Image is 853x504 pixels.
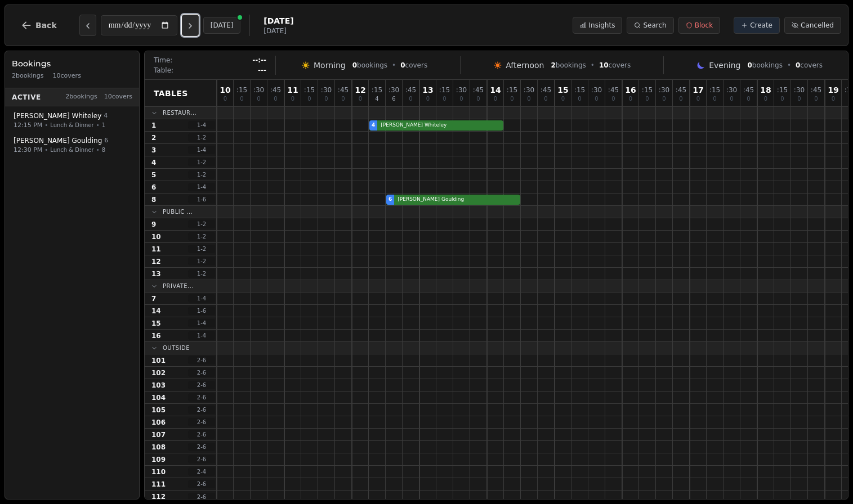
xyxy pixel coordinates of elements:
span: 2 - 6 [188,480,215,488]
span: Afternoon [506,60,544,71]
button: [PERSON_NAME] Whiteley412:15 PM•Lunch & Dinner•1 [7,107,137,134]
button: Next day [182,15,199,36]
span: 8 [102,146,105,154]
span: 0 [730,96,733,102]
span: Active [12,92,41,101]
span: 2 - 4 [188,467,215,476]
span: 0 [443,96,446,102]
span: 0 [797,96,801,102]
span: 8 [151,195,156,204]
button: Block [678,17,720,34]
span: : 15 [574,87,585,93]
span: 1 - 4 [188,319,215,327]
span: 2 - 6 [188,430,215,439]
span: 2 - 6 [188,455,215,463]
span: bookings [551,61,586,70]
span: : 45 [405,87,416,93]
span: 12:30 PM [14,145,42,155]
span: 1 - 6 [188,307,215,315]
span: 10 [599,61,609,69]
span: : 30 [253,87,264,93]
span: 0 [832,96,835,102]
span: Lunch & Dinner [50,121,93,129]
span: 0 [459,96,463,102]
span: 109 [151,455,166,464]
span: 0 [796,61,800,69]
span: 0 [561,96,565,102]
span: 12:15 PM [14,120,42,130]
span: • [44,121,48,129]
span: 0 [476,96,480,102]
span: 0 [224,96,227,102]
span: 104 [151,393,166,402]
span: 2 - 6 [188,393,215,402]
span: 0 [696,96,700,102]
span: 2 bookings [12,71,44,81]
span: 0 [307,96,311,102]
span: 1 - 2 [188,245,215,253]
span: 0 [713,96,716,102]
span: 2 - 6 [188,368,215,377]
span: 0 [240,96,243,102]
span: : 45 [541,87,551,93]
span: 103 [151,381,166,390]
span: : 45 [270,87,281,93]
span: Lunch & Dinner [50,146,93,154]
span: : 15 [642,87,653,93]
span: 0 [257,96,260,102]
span: 13 [151,269,161,278]
span: Back [35,21,57,29]
span: [DATE] [264,15,293,26]
span: : 30 [794,87,805,93]
span: 10 covers [104,92,132,102]
span: 6 [392,96,395,102]
span: 12 [355,86,365,94]
span: : 45 [338,87,349,93]
span: : 45 [811,87,821,93]
span: 6 [104,136,108,146]
span: 2 [551,61,555,69]
span: 0 [662,96,666,102]
span: 6 [388,196,392,204]
span: : 30 [388,87,399,93]
span: 15 [151,319,161,328]
span: 1 - 2 [188,170,215,179]
span: 101 [151,356,166,365]
span: 1 - 2 [188,220,215,228]
span: 2 - 6 [188,381,215,389]
span: 0 [359,96,362,102]
span: 1 - 4 [188,331,215,340]
span: : 45 [676,87,686,93]
span: 6 [151,183,156,192]
span: 0 [341,96,345,102]
span: 1 - 4 [188,121,215,129]
span: [PERSON_NAME] Whiteley [14,111,101,120]
span: Private... [163,282,194,290]
span: 19 [828,86,838,94]
span: 0 [578,96,581,102]
span: Tables [154,88,188,99]
span: 14 [151,307,161,316]
span: 7 [151,294,156,303]
span: 0 [510,96,513,102]
span: : 45 [608,87,619,93]
span: 1 - 4 [188,183,215,191]
button: Search [627,17,673,34]
span: 1 - 2 [188,257,215,265]
span: 0 [780,96,784,102]
span: 0 [527,96,530,102]
span: : 45 [473,87,484,93]
span: 102 [151,368,166,377]
span: Insights [589,21,615,30]
span: [PERSON_NAME] Whiteley [378,121,501,129]
span: 0 [611,96,615,102]
span: 0 [747,96,750,102]
span: covers [599,61,631,70]
span: [PERSON_NAME] Goulding [395,196,518,204]
span: covers [400,61,427,70]
span: 0 [679,96,682,102]
span: Morning [314,60,346,71]
span: 2 - 6 [188,356,215,364]
span: : 15 [372,87,382,93]
span: 0 [748,61,752,69]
